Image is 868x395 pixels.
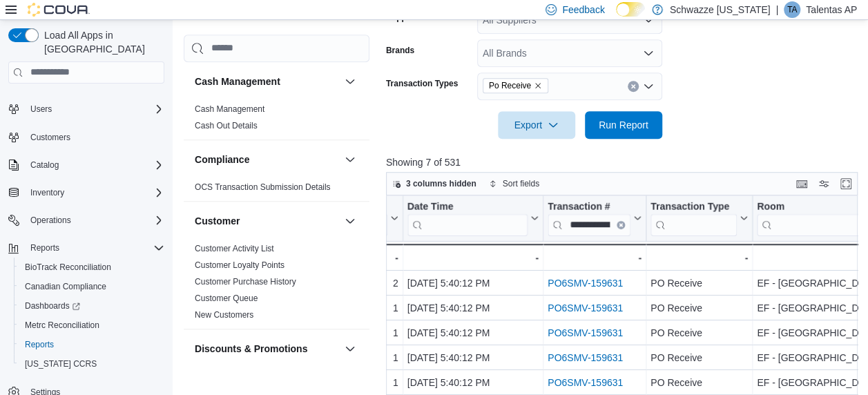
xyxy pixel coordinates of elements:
[670,1,771,18] p: Schwazze [US_STATE]
[19,356,164,372] span: Washington CCRS
[195,260,284,270] a: Customer Loyalty Points
[650,200,737,235] div: Transaction Type
[407,200,527,235] div: Date Time
[184,240,369,329] div: Customer
[25,184,70,201] button: Inventory
[3,183,170,202] button: Inventory
[599,118,648,132] span: Run Report
[406,178,476,189] span: 3 columns hidden
[19,298,164,314] span: Dashboards
[290,325,398,341] div: 1
[617,220,625,229] button: Clear input
[650,349,748,366] div: PO Receive
[195,182,331,192] a: OCS Transaction Submission Details
[386,155,862,169] p: Showing 7 of 531
[28,3,90,17] img: Cova
[534,81,542,90] button: Remove Po Receive from selection in this group
[489,79,531,93] span: Po Receive
[483,78,548,93] span: Po Receive
[19,317,105,334] a: Metrc Reconciliation
[548,200,630,213] div: Transaction #
[290,275,398,291] div: 2
[195,244,274,253] a: Customer Activity List
[25,300,80,311] span: Dashboards
[195,342,339,356] button: Discounts & Promotions
[195,260,284,271] span: Customer Loyalty Points
[195,75,280,88] h3: Cash Management
[25,281,106,292] span: Canadian Compliance
[195,182,331,193] span: OCS Transaction Submission Details
[643,48,654,59] button: Open list of options
[195,309,253,320] span: New Customers
[25,212,164,229] span: Operations
[184,179,369,201] div: Compliance
[342,213,358,229] button: Customer
[616,2,645,17] input: Dark Mode
[407,325,538,341] div: [DATE] 5:40:12 PM
[30,132,70,143] span: Customers
[195,276,296,287] span: Customer Purchase History
[650,249,748,266] div: -
[25,240,65,256] button: Reports
[548,302,623,314] a: PO6SMV-159631
[548,200,630,235] div: Transaction # URL
[342,340,358,357] button: Discounts & Promotions
[498,111,575,139] button: Export
[25,358,97,369] span: [US_STATE] CCRS
[548,249,642,266] div: -
[650,325,748,341] div: PO Receive
[14,277,170,296] button: Canadian Compliance
[195,310,253,320] a: New Customers
[195,75,339,88] button: Cash Management
[25,129,76,146] a: Customers
[616,17,617,17] span: Dark Mode
[483,175,545,192] button: Sort fields
[30,104,52,115] span: Users
[775,1,778,18] p: |
[290,200,387,213] div: Net Weight Amount
[3,127,170,147] button: Customers
[195,342,307,356] h3: Discounts & Promotions
[506,111,567,139] span: Export
[25,157,164,173] span: Catalog
[14,316,170,335] button: Metrc Reconciliation
[793,175,810,192] button: Keyboard shortcuts
[3,155,170,175] button: Catalog
[25,262,111,273] span: BioTrack Reconciliation
[25,240,164,256] span: Reports
[407,349,538,366] div: [DATE] 5:40:12 PM
[342,73,358,90] button: Cash Management
[562,3,604,17] span: Feedback
[407,275,538,291] div: [DATE] 5:40:12 PM
[838,175,854,192] button: Enter fullscreen
[25,101,57,117] button: Users
[14,258,170,277] button: BioTrack Reconciliation
[19,259,164,276] span: BioTrack Reconciliation
[787,1,797,18] span: TA
[643,81,654,92] button: Open list of options
[195,104,264,115] span: Cash Management
[195,153,249,166] h3: Compliance
[628,81,639,92] button: Clear input
[548,200,642,235] button: Transaction #Clear input
[195,121,258,131] a: Cash Out Details
[650,275,748,291] div: PO Receive
[407,374,538,391] div: [DATE] 5:40:12 PM
[548,278,623,289] a: PO6SMV-159631
[30,187,64,198] span: Inventory
[184,101,369,139] div: Cash Management
[548,327,623,338] a: PO6SMV-159631
[386,78,458,89] label: Transaction Types
[39,28,164,56] span: Load All Apps in [GEOGRAPHIC_DATA]
[407,200,538,235] button: Date Time
[548,352,623,363] a: PO6SMV-159631
[25,339,54,350] span: Reports
[30,160,59,171] span: Catalog
[386,45,414,56] label: Brands
[14,354,170,374] button: [US_STATE] CCRS
[290,300,398,316] div: 1
[19,336,164,353] span: Reports
[19,317,164,334] span: Metrc Reconciliation
[650,200,737,213] div: Transaction Type
[195,120,258,131] span: Cash Out Details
